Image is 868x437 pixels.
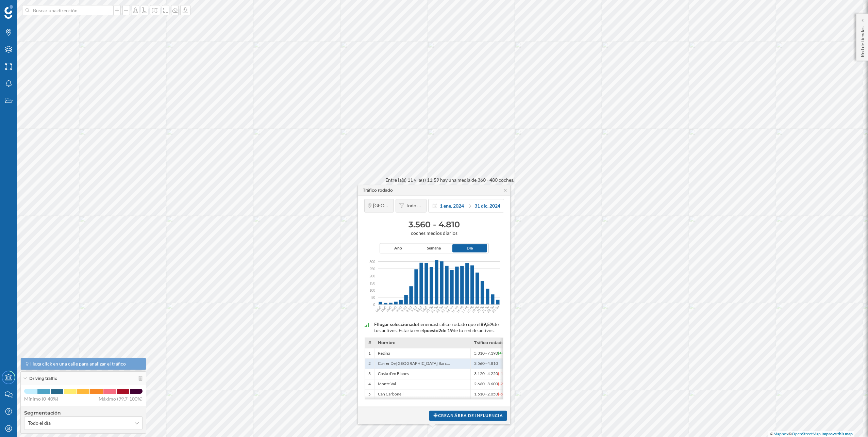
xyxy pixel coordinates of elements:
[498,371,510,376] span: (-12%)
[437,322,481,327] span: tráfico rodado que el
[374,322,378,327] span: El
[411,305,418,313] text: 7:00
[456,305,465,313] text: 16:00
[385,177,514,183] div: Entre la(s) 11 y la(s) 11:59 hay una media de 360 - 480 coches.
[378,382,396,387] span: Monte Val
[378,322,418,327] span: lugar seleccionado
[486,305,495,313] text: 22:00
[394,245,402,252] span: Año
[4,5,13,19] img: Geoblink Logo
[466,305,475,313] text: 18:00
[385,305,393,313] text: 2:00
[474,340,512,345] span: Tráfico rodado en el tramo
[378,351,390,356] span: Regina
[368,371,371,377] span: 3
[435,305,444,313] text: 12:00
[474,203,500,209] span: 31 dic. 2024
[476,305,485,313] text: 20:00
[24,409,143,416] h4: Segmentación
[498,351,511,356] span: (+49%)
[400,305,408,313] text: 5:00
[24,395,58,402] span: Mínimo (0-40%)
[474,351,511,356] span: 5.310 - 7.190
[428,322,437,327] span: más
[440,203,464,209] span: 1 ene. 2024
[474,361,499,367] span: 3.560 - 4.810
[405,305,413,313] text: 6:00
[374,322,499,334] span: de tus activos. Estaría en el
[498,392,510,397] span: (-57%)
[395,305,403,313] text: 4:00
[498,382,510,387] span: (-25%)
[474,392,510,397] span: 1.510 - 2.050
[440,305,449,313] text: 13:00
[467,245,473,252] span: Día
[474,371,510,377] span: 3.120 - 4.220
[378,361,450,367] span: Carrer De [GEOGRAPHIC_DATA] Barc…
[368,351,371,356] span: 1
[430,305,439,313] text: 11:00
[378,392,403,397] span: Can Carbonell
[446,305,454,313] text: 14:00
[418,322,428,327] span: tiene
[375,305,382,313] text: 0:00
[471,305,480,313] text: 19:00
[491,305,500,313] text: 23:00
[474,382,510,387] span: 2.660 - 3.600
[380,305,387,313] text: 1:00
[28,420,51,426] span: Todo el día
[14,5,38,11] span: Soporte
[406,203,423,209] span: Todo el día
[368,340,371,345] span: #
[373,302,375,307] span: 0
[368,392,371,397] span: 5
[368,382,371,387] span: 4
[369,288,375,293] span: 100
[441,328,446,334] span: de
[859,24,866,57] p: Red de tiendas
[424,328,438,334] span: puesto
[363,187,393,193] div: Tráfico rodado
[438,328,441,334] span: 2
[425,305,434,313] text: 10:00
[416,305,423,313] text: 8:00
[373,203,390,209] span: [GEOGRAPHIC_DATA]
[481,322,494,327] span: 89,5%
[792,431,821,436] a: OpenStreetMap
[390,305,398,313] text: 3:00
[378,340,395,345] span: Nombre
[369,273,375,278] span: 200
[427,245,441,252] span: Semana
[29,375,57,382] span: Driving traffic
[447,328,453,334] span: 19
[481,305,490,313] text: 21:00
[451,305,460,313] text: 15:00
[369,266,375,271] span: 250
[768,431,854,437] div: © ©
[773,431,788,436] a: Mapbox
[421,305,428,313] text: 9:00
[361,219,507,230] h3: 3.560 - 4.810
[461,305,470,313] text: 17:00
[369,259,375,264] span: 300
[368,361,371,367] span: 2
[361,230,507,236] span: coches medios diarios
[369,281,375,286] span: 150
[371,295,375,300] span: 50
[30,360,126,367] span: Haga click en una calle para analizar el tráfico
[453,328,495,334] span: de tu red de activos.
[378,371,409,377] span: Costa d'en Blanes
[365,323,369,327] img: intelligent_assistant_bucket_2.svg
[821,431,853,436] a: Improve this map
[99,395,143,402] span: Máximo (99,7-100%)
